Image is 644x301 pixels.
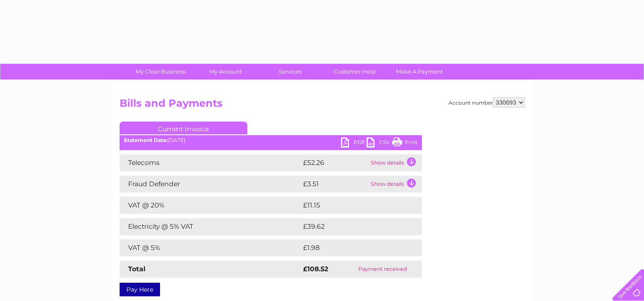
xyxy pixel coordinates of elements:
a: CSV [366,137,392,150]
strong: £108.52 [303,265,328,273]
h2: Bills and Payments [120,97,525,114]
a: Services [255,64,325,80]
td: £3.51 [301,176,369,193]
a: My Account [190,64,260,80]
td: Show details [369,176,422,193]
td: Fraud Defender [120,176,301,193]
a: My Clear Business [126,64,196,80]
a: Make A Payment [384,64,455,80]
td: VAT @ 5% [120,239,301,256]
td: Payment received [344,261,421,278]
td: £52.26 [301,154,369,171]
td: Telecoms [120,154,301,171]
a: Current Invoice [120,122,247,134]
a: Pay Here [120,283,160,296]
td: £39.62 [301,218,405,235]
b: Statement Date: [124,137,168,143]
td: £11.15 [301,197,402,214]
td: £1.98 [301,239,401,256]
td: Electricity @ 5% VAT [120,218,301,235]
a: Print [392,137,418,150]
a: Customer Help [320,64,390,80]
div: [DATE] [120,137,422,143]
td: VAT @ 20% [120,197,301,214]
div: Account number [449,97,525,108]
td: Show details [369,154,422,171]
strong: Total [128,265,146,273]
a: PDF [341,137,366,150]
